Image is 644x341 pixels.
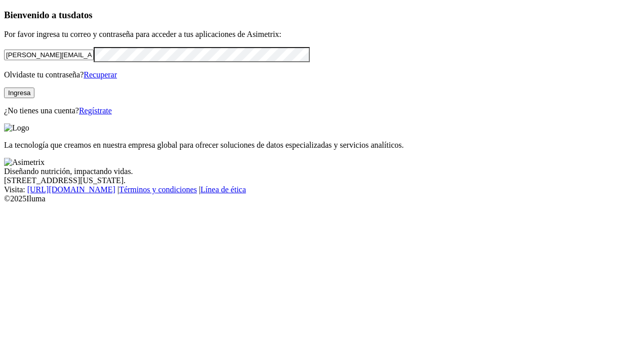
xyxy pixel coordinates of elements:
[4,185,640,194] div: Visita : | |
[4,194,640,203] div: © 2025 Iluma
[4,50,94,60] input: Tu correo
[4,176,640,185] div: [STREET_ADDRESS][US_STATE].
[4,30,640,39] p: Por favor ingresa tu correo y contraseña para acceder a tus aplicaciones de Asimetrix:
[4,88,34,98] button: Ingresa
[4,123,29,133] img: Logo
[119,185,197,194] a: Términos y condiciones
[71,10,93,20] span: datos
[4,167,640,176] div: Diseñando nutrición, impactando vidas.
[4,106,640,115] p: ¿No tienes una cuenta?
[84,70,117,79] a: Recuperar
[79,106,112,115] a: Regístrate
[200,185,246,194] a: Línea de ética
[4,158,45,167] img: Asimetrix
[27,185,115,194] a: [URL][DOMAIN_NAME]
[4,70,640,79] p: Olvidaste tu contraseña?
[4,10,640,21] h3: Bienvenido a tus
[4,141,640,150] p: La tecnología que creamos en nuestra empresa global para ofrecer soluciones de datos especializad...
